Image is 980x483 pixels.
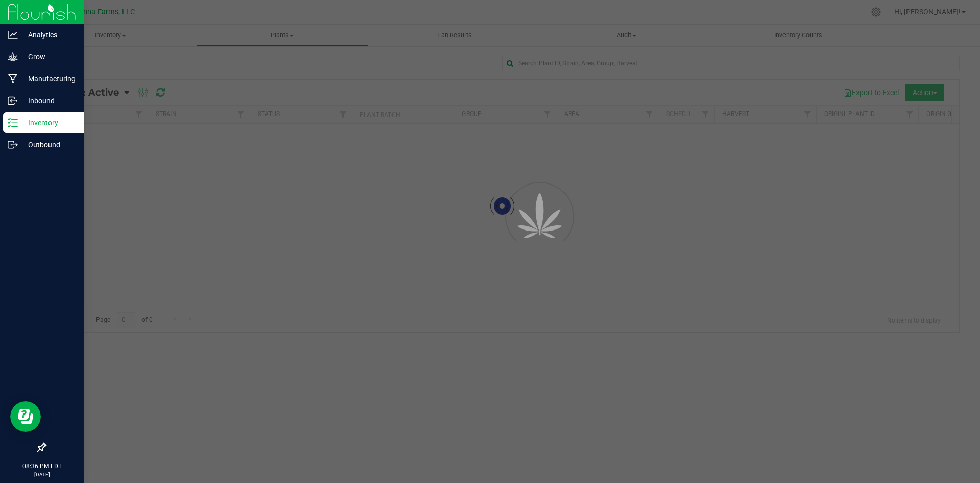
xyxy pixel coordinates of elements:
[18,139,79,151] p: Outbound
[8,52,18,62] inline-svg: Grow
[18,29,79,41] p: Analytics
[18,95,79,107] p: Inbound
[8,74,18,84] inline-svg: Manufacturing
[18,117,79,129] p: Inventory
[8,96,18,106] inline-svg: Inbound
[5,462,79,471] p: 08:36 PM EDT
[18,73,79,85] p: Manufacturing
[18,51,79,63] p: Grow
[8,118,18,128] inline-svg: Inventory
[8,140,18,150] inline-svg: Outbound
[8,30,18,40] inline-svg: Analytics
[10,401,41,432] iframe: Resource center
[5,471,79,478] p: [DATE]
